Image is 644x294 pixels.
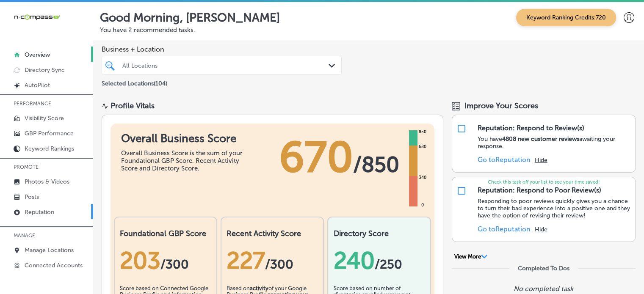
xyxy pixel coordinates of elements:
[333,229,425,238] h2: Directory Score
[25,209,54,216] p: Reputation
[25,130,74,137] p: GBP Performance
[111,101,155,110] div: Profile Vitals
[25,82,50,89] p: AutoPilot
[535,226,547,233] button: Hide
[478,135,631,150] p: You have awaiting your response.
[25,145,74,152] p: Keyword Rankings
[25,193,39,201] p: Posts
[227,229,318,238] h2: Recent Activity Score
[25,247,74,254] p: Manage Locations
[120,229,211,238] h2: Foundational GBP Score
[25,66,65,74] p: Directory Sync
[227,247,318,275] div: 227
[121,132,248,145] h1: Overall Business Score
[516,9,616,26] span: Keyword Ranking Credits: 720
[120,247,211,275] div: 203
[417,174,428,181] div: 340
[265,257,293,272] span: /300
[420,202,426,209] div: 0
[452,179,635,185] p: Check this task off your list to see your time saved!
[452,253,490,261] button: View More
[122,62,329,69] div: All Locations
[25,115,64,122] p: Visibility Score
[25,262,83,269] p: Connected Accounts
[417,143,428,150] div: 680
[14,13,60,21] img: 660ab0bf-5cc7-4cb8-ba1c-48b5ae0f18e60NCTV_CLogo_TV_Black_-500x88.png
[100,26,637,34] p: You have 2 recommended tasks.
[514,285,573,293] p: No completed task
[535,157,547,164] button: Hide
[478,198,631,219] p: Responding to poor reviews quickly gives you a chance to turn their bad experience into a positiv...
[250,285,268,291] b: activity
[502,135,579,143] strong: 4808 new customer reviews
[25,178,69,185] p: Photos & Videos
[353,152,399,177] span: / 850
[25,51,50,58] p: Overview
[100,11,280,25] p: Good Morning, [PERSON_NAME]
[478,186,601,194] div: Reputation: Respond to Poor Review(s)
[333,247,425,275] div: 240
[279,132,353,183] span: 670
[464,101,538,110] span: Improve Your Scores
[160,257,189,272] span: / 300
[374,257,402,272] span: /250
[102,45,342,53] span: Business + Location
[102,77,167,87] p: Selected Locations ( 104 )
[478,156,531,164] a: Go toReputation
[478,124,584,132] div: Reputation: Respond to Review(s)
[121,149,248,172] div: Overall Business Score is the sum of your Foundational GBP Score, Recent Activity Score and Direc...
[417,129,428,135] div: 850
[478,225,531,233] a: Go toReputation
[518,265,569,272] div: Completed To Dos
